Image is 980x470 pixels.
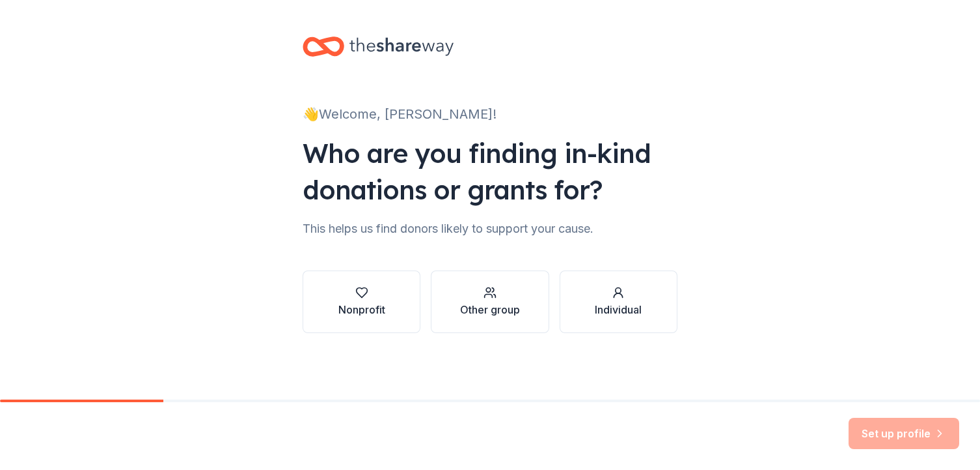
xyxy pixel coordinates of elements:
div: Nonprofit [338,302,385,317]
button: Other group [431,271,549,333]
div: 👋 Welcome, [PERSON_NAME]! [303,104,677,125]
div: Individual [595,302,642,317]
button: Nonprofit [303,271,420,333]
div: This helps us find donors likely to support your cause. [303,218,677,239]
div: Who are you finding in-kind donations or grants for? [303,135,677,208]
button: Individual [560,271,677,333]
div: Other group [460,302,520,317]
